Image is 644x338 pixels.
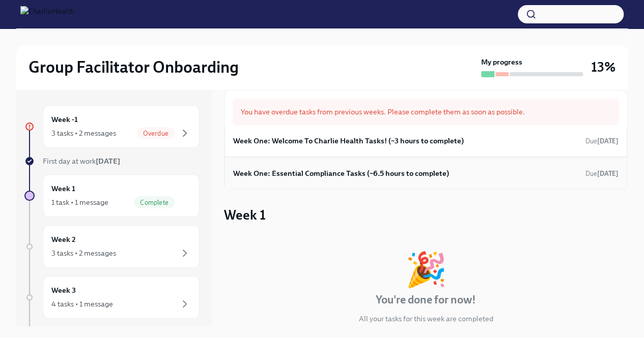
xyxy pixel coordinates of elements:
span: August 11th, 2025 09:00 [585,136,619,146]
a: Week 11 task • 1 messageComplete [24,174,200,217]
span: Complete [134,199,175,206]
h3: Week 1 [224,206,266,224]
strong: [DATE] [597,170,619,177]
div: You have overdue tasks from previous weeks. Please complete them as soon as possible. [233,99,619,125]
h3: 13% [591,58,615,76]
h6: Week -1 [51,114,78,125]
h2: Group Facilitator Onboarding [29,57,239,77]
span: August 11th, 2025 09:00 [585,169,619,178]
h6: Week One: Essential Compliance Tasks (~6.5 hours to complete) [233,168,449,179]
div: 4 tasks • 1 message [51,299,113,309]
div: 1 task • 1 message [51,197,108,207]
strong: [DATE] [96,157,120,166]
a: Week One: Welcome To Charlie Health Tasks! (~3 hours to complete)Due[DATE] [233,133,619,148]
h6: Week 3 [51,285,76,296]
h4: You're done for now! [376,292,476,308]
a: Week 34 tasks • 1 message [24,276,200,319]
span: Overdue [137,130,175,137]
a: Week One: Essential Compliance Tasks (~6.5 hours to complete)Due[DATE] [233,166,619,181]
span: Due [585,137,619,145]
h6: Week 1 [51,183,75,194]
a: Week -13 tasks • 2 messagesOverdue [24,105,200,148]
a: First day at work[DATE] [24,156,200,166]
div: 🎉 [405,253,447,286]
strong: My progress [481,57,522,67]
a: Week 23 tasks • 2 messages [24,225,200,268]
img: CharlieHealth [20,6,74,22]
div: 3 tasks • 2 messages [51,128,116,138]
h6: Week One: Welcome To Charlie Health Tasks! (~3 hours to complete) [233,135,464,146]
span: First day at work [43,157,120,166]
p: All your tasks for this week are completed [359,314,493,324]
strong: [DATE] [597,137,619,145]
span: Due [585,170,619,177]
div: 3 tasks • 2 messages [51,248,116,258]
h6: Week 2 [51,234,76,245]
